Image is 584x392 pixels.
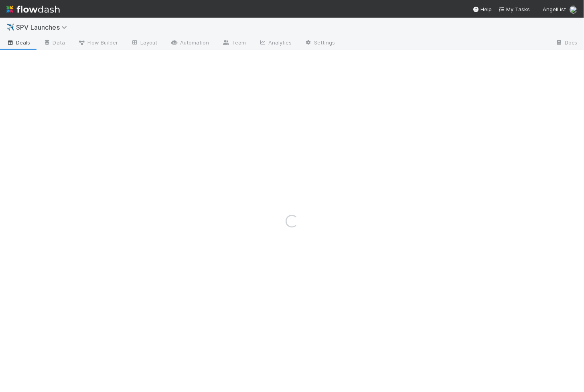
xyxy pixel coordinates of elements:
a: Analytics [252,37,298,50]
span: AngelList [543,6,566,12]
a: Docs [549,37,584,50]
a: Settings [298,37,342,50]
span: Flow Builder [78,38,118,46]
span: SPV Launches [16,23,71,31]
a: My Tasks [499,5,530,13]
span: My Tasks [499,6,530,12]
a: Layout [124,37,164,50]
div: Help [473,5,492,13]
span: Deals [6,38,30,46]
a: Automation [164,37,216,50]
span: ✈️ [6,24,14,30]
a: Data [37,37,71,50]
img: avatar_aa70801e-8de5-4477-ab9d-eb7c67de69c1.png [570,6,578,14]
a: Team [216,37,252,50]
img: logo-inverted-e16ddd16eac7371096b0.svg [6,2,60,16]
a: Flow Builder [71,37,124,50]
